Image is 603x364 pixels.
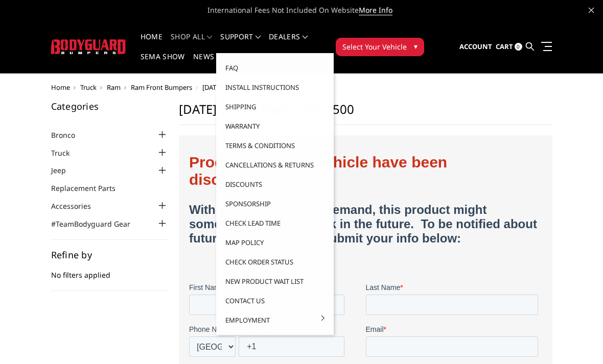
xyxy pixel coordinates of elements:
[359,5,392,15] a: More Info
[220,291,330,310] a: Contact Us
[141,33,163,53] a: Home
[235,222,245,230] span: Zip
[51,102,169,111] h5: Categories
[414,41,418,52] span: ▾
[342,41,407,52] span: Select Your Vehicle
[220,136,330,155] a: Terms & Conditions
[131,83,192,92] a: Ram Front Bumpers
[220,175,330,194] a: Discounts
[118,222,134,230] span: State
[107,83,121,92] a: Ram
[235,310,254,319] span: Model
[51,130,88,140] a: Bronco
[177,138,212,146] span: Last Name
[171,33,212,53] a: shop all
[51,250,169,259] h5: Refine by
[51,148,82,158] a: Truck
[202,83,291,92] span: [DATE]-[DATE] Ram 2500/3500
[496,42,513,51] span: Cart
[51,219,143,229] a: #TeamBodyguard Gear
[179,102,552,125] h1: [DATE]-[DATE] Ram 2500/3500
[220,194,330,213] a: Sponsorship
[220,78,330,97] a: Install Instructions
[51,165,79,176] a: Jeep
[220,33,261,53] a: Support
[336,38,424,56] button: Select Your Vehicle
[220,116,330,136] a: Warranty
[51,183,128,193] a: Replacement Parts
[177,352,219,360] span: Product Type
[220,97,330,116] a: Shipping
[459,33,492,61] a: Account
[496,33,522,61] a: Cart 0
[193,53,214,73] a: News
[51,250,169,291] div: No filters applied
[118,310,135,319] span: Make
[80,83,97,92] a: Truck
[220,310,330,330] a: Employment
[515,43,522,51] span: 0
[220,155,330,175] a: Cancellations & Returns
[141,53,185,73] a: SEMA Show
[269,33,308,53] a: Dealers
[220,58,330,78] a: FAQ
[220,252,330,272] a: Check Order Status
[51,39,126,54] img: BODYGUARD BUMPERS
[220,272,330,291] a: New Product Wait List
[459,42,492,51] span: Account
[220,233,330,252] a: MAP Policy
[51,201,104,211] a: Accessories
[2,294,4,302] span: .
[51,83,70,92] a: Home
[220,213,330,233] a: Check Lead Time
[177,180,195,188] span: Email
